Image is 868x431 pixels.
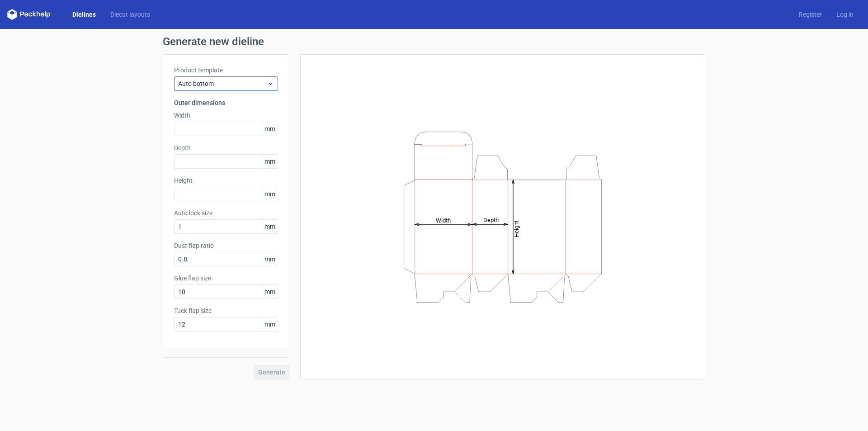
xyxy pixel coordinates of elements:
[174,274,278,283] label: Glue flap size
[174,306,278,315] label: Tuck flap size
[262,155,278,168] span: mm
[483,217,499,223] tspan: Depth
[436,217,451,223] tspan: Width
[262,122,278,136] span: mm
[174,176,278,185] label: Height
[178,79,267,88] span: Auto bottom
[174,241,278,250] label: Dust flap ratio
[792,10,829,19] a: Register
[829,10,861,19] a: Log in
[174,66,278,75] label: Product template
[262,220,278,233] span: mm
[65,10,103,19] a: Dielines
[262,317,278,331] span: mm
[262,187,278,201] span: mm
[174,208,278,218] label: Auto lock size
[174,111,278,120] label: Width
[163,36,705,47] h1: Generate new dieline
[103,10,157,19] a: Diecut layouts
[262,285,278,298] span: mm
[174,98,278,107] h3: Outer dimensions
[513,220,520,237] tspan: Height
[174,143,278,152] label: Depth
[262,252,278,266] span: mm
